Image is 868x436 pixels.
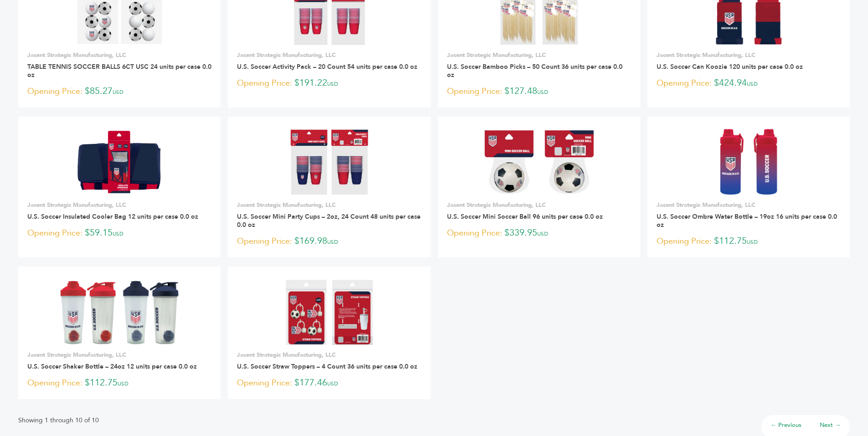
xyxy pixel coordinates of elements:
a: U.S. Soccer Straw Toppers – 4 Count 36 units per case 0.0 oz [237,362,417,371]
img: U.S. Soccer Ombre Water Bottle – 19oz 16 units per case 0.0 oz [718,129,779,195]
p: Jacent Strategic Manufacturing, LLC [447,201,631,209]
p: Jacent Strategic Manufacturing, LLC [237,351,421,359]
span: Opening Price: [237,377,292,389]
span: Opening Price: [27,227,82,239]
span: USD [327,80,338,87]
a: U.S. Soccer Can Koozie 120 units per case 0.0 oz [657,62,803,71]
span: Opening Price: [27,377,82,389]
a: U.S. Soccer Bamboo Picks – 50 Count 36 units per case 0.0 oz [447,62,622,79]
p: Showing 1 through 10 of 10 [18,415,99,426]
a: U.S. Soccer Shaker Bottle – 24oz 12 units per case 0.0 oz [27,362,197,371]
img: U.S. Soccer Mini Soccer Ball 96 units per case 0.0 oz [481,129,596,195]
span: USD [327,380,338,387]
p: Jacent Strategic Manufacturing, LLC [237,51,421,59]
span: Opening Price: [447,227,502,239]
p: $424.94 [657,77,841,90]
p: Jacent Strategic Manufacturing, LLC [27,351,211,359]
a: ← Previous [770,421,801,429]
span: Opening Price: [447,85,502,97]
img: U.S. Soccer Insulated Cooler Bag 12 units per case 0.0 oz [76,129,163,195]
span: Opening Price: [657,77,712,89]
p: Jacent Strategic Manufacturing, LLC [657,51,841,59]
span: Opening Price: [237,77,292,89]
span: USD [537,88,548,96]
p: $339.95 [447,226,631,240]
span: Opening Price: [237,235,292,247]
p: $112.75 [27,376,211,390]
span: Opening Price: [657,235,712,247]
a: TABLE TENNIS SOCCER BALLS 6CT USC 24 units per case 0.0 oz [27,62,211,79]
p: Jacent Strategic Manufacturing, LLC [27,201,211,209]
p: $59.15 [27,226,211,240]
span: Opening Price: [27,85,82,97]
span: USD [747,80,758,87]
p: Jacent Strategic Manufacturing, LLC [657,201,841,209]
span: USD [118,380,128,387]
img: U.S. Soccer Straw Toppers – 4 Count 36 units per case 0.0 oz [285,279,374,344]
p: $177.46 [237,376,421,390]
a: U.S. Soccer Insulated Cooler Bag 12 units per case 0.0 oz [27,212,198,221]
p: $169.98 [237,235,421,248]
img: U.S. Soccer Shaker Bottle – 24oz 12 units per case 0.0 oz [60,279,179,344]
a: U.S. Soccer Mini Soccer Ball 96 units per case 0.0 oz [447,212,603,221]
p: $112.75 [657,235,841,248]
p: $127.48 [447,85,631,98]
p: $191.22 [237,77,421,90]
p: $85.27 [27,85,211,98]
a: U.S. Soccer Ombre Water Bottle – 19oz 16 units per case 0.0 oz [657,212,837,229]
p: Jacent Strategic Manufacturing, LLC [27,51,211,59]
a: Next → [820,421,841,429]
span: USD [113,230,123,237]
img: U.S. Soccer Mini Party Cups – 2oz, 24 Count 48 units per case 0.0 oz [290,129,369,195]
p: Jacent Strategic Manufacturing, LLC [237,201,421,209]
a: U.S. Soccer Activity Pack – 20 Count 54 units per case 0.0 oz [237,62,417,71]
span: USD [537,230,548,237]
span: USD [113,88,123,96]
a: U.S. Soccer Mini Party Cups – 2oz, 24 Count 48 units per case 0.0 oz [237,212,421,229]
span: USD [327,238,338,246]
span: USD [747,238,758,246]
p: Jacent Strategic Manufacturing, LLC [447,51,631,59]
